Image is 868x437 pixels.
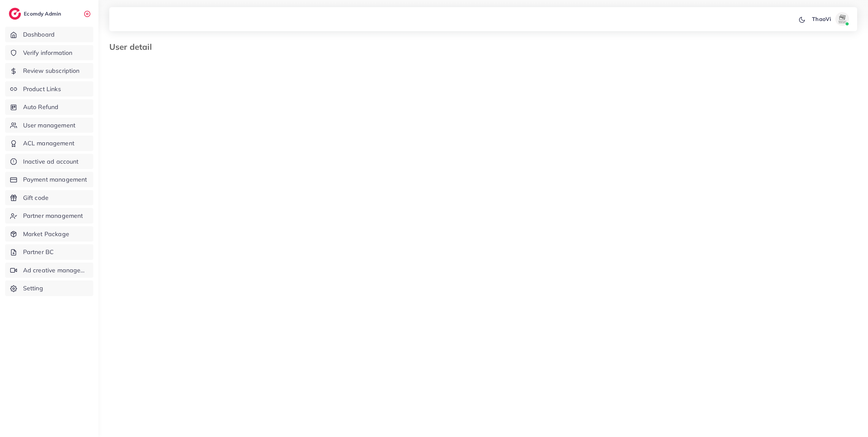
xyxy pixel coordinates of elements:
span: Product Links [23,85,61,93]
a: ACL management [5,136,93,151]
span: Review subscription [23,66,80,75]
a: Market Package [5,226,93,242]
a: Gift code [5,190,93,206]
a: Auto Refund [5,99,93,115]
a: Product Links [5,81,93,97]
span: Dashboard [23,30,55,39]
span: Payment management [23,175,87,184]
p: ThaoVi [812,15,831,23]
a: Setting [5,280,93,296]
span: User management [23,121,75,130]
a: Review subscription [5,63,93,79]
span: ACL management [23,139,74,148]
span: Setting [23,284,43,293]
span: Auto Refund [23,103,59,111]
span: Inactive ad account [23,157,79,166]
a: Verify information [5,45,93,61]
h3: User detail [109,42,157,52]
a: Inactive ad account [5,154,93,169]
a: Payment management [5,172,93,187]
a: ThaoViavatar [808,12,852,26]
span: Gift code [23,193,49,202]
a: Partner BC [5,244,93,260]
span: Verify information [23,48,73,57]
span: Partner BC [23,248,54,256]
span: Partner management [23,211,83,220]
h2: Ecomdy Admin [24,11,63,17]
a: Dashboard [5,27,93,42]
span: Ad creative management [23,266,88,275]
a: Ad creative management [5,263,93,278]
img: avatar [835,12,849,26]
a: Partner management [5,208,93,224]
span: Market Package [23,230,69,238]
img: logo [9,8,21,20]
a: User management [5,118,93,133]
a: logoEcomdy Admin [9,8,63,20]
